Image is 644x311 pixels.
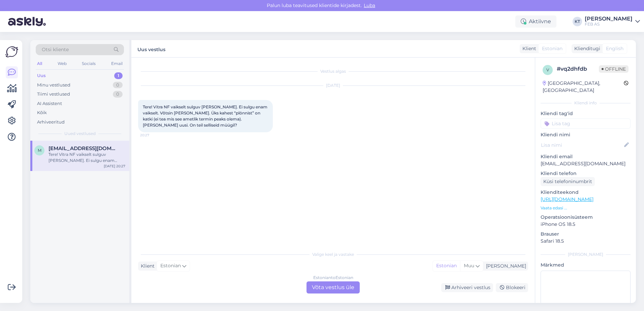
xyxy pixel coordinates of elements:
span: English [606,45,623,52]
div: Kõik [37,109,47,116]
span: Uued vestlused [64,131,96,137]
div: 0 [113,91,123,98]
div: Minu vestlused [37,82,70,89]
p: Brauser [541,231,631,238]
img: Askly Logo [5,45,18,58]
div: Kliendi info [541,100,631,106]
p: Kliendi email [541,153,631,160]
div: [PERSON_NAME] [541,251,631,257]
div: Klient [520,45,536,52]
div: [PERSON_NAME] [585,16,633,22]
span: 20:27 [140,133,165,138]
span: m [38,148,41,153]
div: 1 [114,72,123,79]
div: [GEOGRAPHIC_DATA], [GEOGRAPHIC_DATA] [543,80,624,94]
div: Valige keel ja vastake [138,251,528,257]
div: Email [110,59,124,68]
p: Kliendi telefon [541,170,631,177]
div: KT [573,17,582,26]
div: # vq2dhfdb [557,65,599,73]
div: Socials [80,59,97,68]
a: [PERSON_NAME]FEB AS [585,16,640,27]
p: Märkmed [541,262,631,269]
p: Kliendi nimi [541,131,631,138]
div: FEB AS [585,22,633,27]
span: Estonian [542,45,562,52]
div: Tere! Vitra NF vaikselt sulguv [PERSON_NAME]. Ei sulgu enam vaikselt. Võtsin [PERSON_NAME]. Üks k... [49,151,125,164]
label: Uus vestlus [137,44,165,53]
span: Muu [464,263,474,269]
div: Arhiveeri vestlus [441,283,493,292]
div: [DATE] [138,82,528,89]
a: [URL][DOMAIN_NAME] [541,196,593,202]
p: iPhone OS 18.5 [541,221,631,228]
p: Kliendi tag'id [541,110,631,117]
div: 0 [113,82,123,89]
span: v [546,67,549,72]
div: Estonian [433,261,460,271]
div: Blokeeri [496,283,528,292]
p: Safari 18.5 [541,238,631,245]
input: Lisa tag [541,118,631,129]
div: Küsi telefoninumbrit [541,177,595,186]
div: Võta vestlus üle [307,281,360,293]
span: Offline [599,65,629,73]
div: Uus [37,72,46,79]
div: Tiimi vestlused [37,91,70,98]
div: Klienditugi [572,45,600,52]
div: Aktiivne [515,15,556,28]
div: Arhiveeritud [37,119,65,126]
div: Estonian to Estonian [313,275,353,281]
p: Operatsioonisüsteem [541,214,631,221]
div: [PERSON_NAME] [483,263,526,270]
div: Vestlus algas [138,68,528,74]
div: Klient [138,263,155,270]
div: [DATE] 20:27 [104,164,125,169]
p: [EMAIL_ADDRESS][DOMAIN_NAME] [541,160,631,167]
p: Vaata edasi ... [541,205,631,211]
span: Luba [362,2,377,8]
div: AI Assistent [37,100,62,107]
div: Web [56,59,68,68]
span: Otsi kliente [42,46,69,53]
div: All [36,59,43,68]
input: Lisa nimi [541,141,623,149]
p: Klienditeekond [541,189,631,196]
span: Tere! Vitra NF vaikselt sulguv [PERSON_NAME]. Ei sulgu enam vaikselt. Võtsin [PERSON_NAME]. Üks k... [143,104,268,128]
span: Estonian [160,262,181,270]
span: markomandel@hotmail.com [49,145,119,151]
